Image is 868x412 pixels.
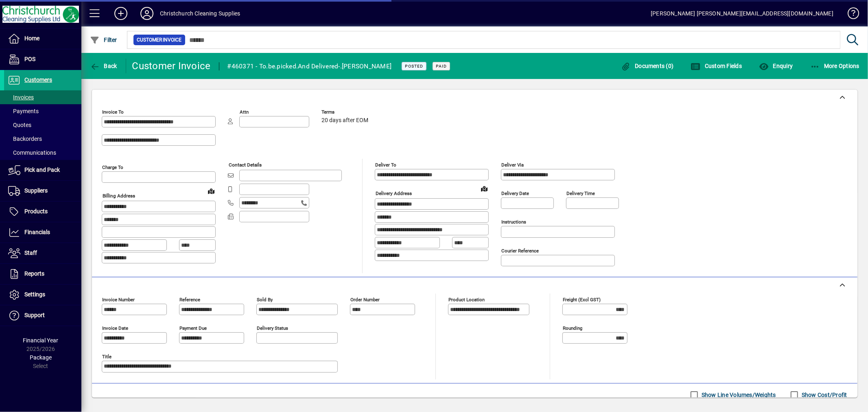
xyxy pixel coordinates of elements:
span: Financial Year [23,337,59,344]
mat-label: Order number [350,297,380,302]
a: View on map [205,184,218,197]
a: Reports [4,264,81,284]
button: Custom Fields [689,59,744,73]
button: Add [108,6,134,21]
span: Home [24,35,39,42]
span: Settings [24,291,45,298]
a: Pick and Pack [4,160,81,180]
button: Filter [88,33,119,47]
a: View on map [478,182,491,195]
button: More Options [808,59,862,73]
button: Profile [134,6,160,21]
mat-label: Invoice number [102,297,135,302]
a: Settings [4,285,81,305]
mat-label: Delivery status [257,325,288,331]
a: Invoices [4,90,81,104]
mat-label: Deliver To [375,162,396,168]
span: Invoices [8,94,34,101]
span: Quotes [8,122,31,128]
mat-label: Freight (excl GST) [563,297,601,302]
a: Backorders [4,132,81,146]
mat-label: Delivery time [566,191,595,196]
mat-label: Reference [179,297,200,302]
span: 20 days after EOM [321,117,368,124]
div: Customer Invoice [132,59,211,72]
a: Quotes [4,118,81,132]
mat-label: Product location [448,297,485,302]
a: Staff [4,243,81,263]
button: Back [88,59,119,73]
label: Show Cost/Profit [800,391,847,399]
span: Suppliers [24,187,48,194]
span: Support [24,312,45,318]
span: Communications [8,149,56,156]
span: Posted [405,64,423,69]
span: Backorders [8,136,42,142]
span: Customer Invoice [137,36,182,44]
span: Pick and Pack [24,167,60,173]
button: Documents (0) [619,59,676,73]
a: Home [4,28,81,49]
span: Documents (0) [621,63,674,69]
span: Staff [24,250,37,256]
span: Custom Fields [691,63,742,69]
span: Terms [321,110,370,115]
a: Knowledge Base [842,2,858,28]
span: Package [30,354,52,361]
mat-label: Attn [240,109,249,115]
span: Payments [8,108,39,114]
span: Back [90,63,117,69]
a: POS [4,49,81,70]
a: Support [4,305,81,326]
span: Enquiry [759,63,793,69]
a: Communications [4,146,81,160]
span: Reports [24,270,44,277]
mat-label: Payment due [179,325,207,331]
span: Financials [24,229,50,235]
mat-label: Invoice To [102,109,124,115]
div: #460371 - To.be.picked.And Delivered-.[PERSON_NAME] [227,60,392,73]
div: Christchurch Cleaning Supplies [160,7,240,20]
span: POS [24,56,35,62]
label: Show Line Volumes/Weights [700,391,776,399]
span: More Options [810,63,860,69]
span: Filter [90,37,117,43]
span: Products [24,208,48,215]
a: Products [4,202,81,222]
mat-label: Invoice date [102,325,128,331]
mat-label: Rounding [563,325,582,331]
mat-label: Title [102,354,112,359]
mat-label: Delivery date [501,191,529,196]
span: Paid [436,64,447,69]
a: Payments [4,104,81,118]
mat-label: Instructions [501,219,526,225]
div: [PERSON_NAME] [PERSON_NAME][EMAIL_ADDRESS][DOMAIN_NAME] [651,7,833,20]
app-page-header-button: Back [81,59,126,73]
mat-label: Sold by [257,297,273,302]
mat-label: Courier Reference [501,248,539,254]
mat-label: Deliver via [501,162,524,168]
mat-label: Charge To [102,164,123,170]
button: Enquiry [757,59,795,73]
a: Suppliers [4,181,81,201]
span: Customers [24,77,52,83]
a: Financials [4,222,81,243]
